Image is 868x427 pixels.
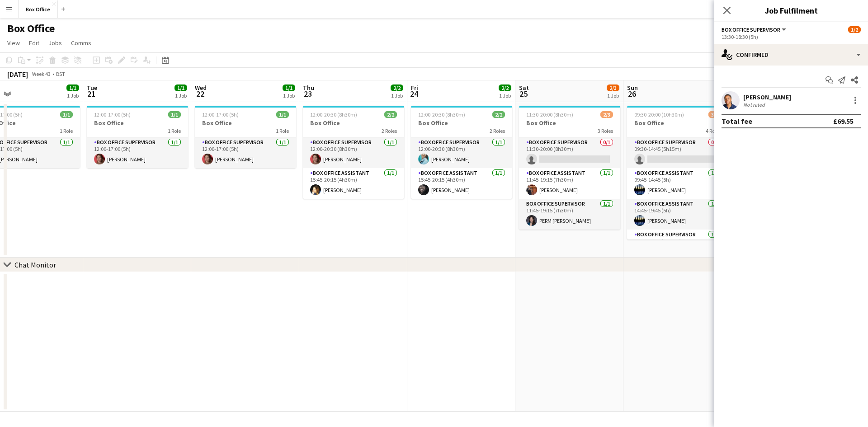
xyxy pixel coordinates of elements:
[67,92,79,99] div: 1 Job
[202,111,239,118] span: 12:00-17:00 (5h)
[526,111,573,118] span: 11:30-20:00 (8h30m)
[283,84,295,91] span: 1/1
[627,119,728,127] h3: Box Office
[175,84,187,91] span: 1/1
[634,111,684,118] span: 09:30-20:00 (10h30m)
[411,137,512,168] app-card-role: Box Office Supervisor1/112:00-20:30 (8h30m)[PERSON_NAME]
[492,111,505,118] span: 2/2
[71,39,91,47] span: Comms
[175,92,187,99] div: 1 Job
[87,137,188,168] app-card-role: Box Office Supervisor1/112:00-17:00 (5h)[PERSON_NAME]
[195,137,296,168] app-card-role: Box Office Supervisor1/112:00-17:00 (5h)[PERSON_NAME]
[519,168,620,199] app-card-role: Box Office Assistant1/111:45-19:15 (7h30m)[PERSON_NAME]
[303,84,314,92] span: Thu
[519,119,620,127] h3: Box Office
[627,84,638,92] span: Sun
[627,106,728,239] app-job-card: 09:30-20:00 (10h30m)3/4Box Office4 RolesBox Office Supervisor0/109:30-14:45 (5h15m) Box Office As...
[48,39,62,47] span: Jobs
[168,111,181,118] span: 1/1
[87,84,97,92] span: Tue
[382,127,397,134] span: 2 Roles
[87,106,188,168] app-job-card: 12:00-17:00 (5h)1/1Box Office1 RoleBox Office Supervisor1/112:00-17:00 (5h)[PERSON_NAME]
[56,70,65,77] div: BST
[85,89,97,99] span: 21
[607,92,619,99] div: 1 Job
[722,26,780,33] span: Box Office Supervisor
[411,168,512,199] app-card-role: Box Office Assistant1/115:45-20:15 (4h30m)[PERSON_NAME]
[168,127,181,134] span: 1 Role
[519,106,620,230] app-job-card: 11:30-20:00 (8h30m)2/3Box Office3 RolesBox Office Supervisor0/111:30-20:00 (8h30m) Box Office Ass...
[60,127,73,134] span: 1 Role
[195,119,296,127] h3: Box Office
[94,111,131,118] span: 12:00-17:00 (5h)
[706,127,721,134] span: 4 Roles
[627,137,728,168] app-card-role: Box Office Supervisor0/109:30-14:45 (5h15m)
[722,117,752,126] div: Total fee
[410,89,418,99] span: 24
[519,199,620,230] app-card-role: Box Office Supervisor1/111:45-19:15 (7h30m)PERM [PERSON_NAME]
[714,5,868,16] h3: Job Fulfilment
[67,37,95,49] a: Comms
[519,137,620,168] app-card-role: Box Office Supervisor0/111:30-20:00 (8h30m)
[4,37,24,49] a: View
[627,168,728,199] app-card-role: Box Office Assistant1/109:45-14:45 (5h)[PERSON_NAME]
[722,33,861,40] div: 13:30-18:30 (5h)
[627,230,728,260] app-card-role: Box Office Supervisor1/114:45-20:00 (5h15m)
[7,22,55,35] h1: Box Office
[598,127,613,134] span: 3 Roles
[29,39,39,47] span: Edit
[627,199,728,230] app-card-role: Box Office Assistant1/114:45-19:45 (5h)[PERSON_NAME]
[391,92,403,99] div: 1 Job
[303,137,404,168] app-card-role: Box Office Supervisor1/112:00-20:30 (8h30m)[PERSON_NAME]
[626,89,638,99] span: 26
[499,84,511,91] span: 2/2
[283,92,295,99] div: 1 Job
[276,127,289,134] span: 1 Role
[743,101,767,108] div: Not rated
[193,89,207,99] span: 22
[25,37,43,49] a: Edit
[384,111,397,118] span: 2/2
[499,92,511,99] div: 1 Job
[519,84,529,92] span: Sat
[418,111,465,118] span: 12:00-20:30 (8h30m)
[714,44,868,66] div: Confirmed
[14,260,56,269] div: Chat Monitor
[708,111,721,118] span: 3/4
[7,39,20,47] span: View
[19,0,58,18] button: Box Office
[411,84,418,92] span: Fri
[391,84,403,91] span: 2/2
[518,89,529,99] span: 25
[45,37,66,49] a: Jobs
[411,119,512,127] h3: Box Office
[411,106,512,199] app-job-card: 12:00-20:30 (8h30m)2/2Box Office2 RolesBox Office Supervisor1/112:00-20:30 (8h30m)[PERSON_NAME]Bo...
[195,84,207,92] span: Wed
[833,117,854,126] div: £69.55
[303,168,404,199] app-card-role: Box Office Assistant1/115:45-20:15 (4h30m)[PERSON_NAME]
[195,106,296,168] app-job-card: 12:00-17:00 (5h)1/1Box Office1 RoleBox Office Supervisor1/112:00-17:00 (5h)[PERSON_NAME]
[490,127,505,134] span: 2 Roles
[303,119,404,127] h3: Box Office
[276,111,289,118] span: 1/1
[302,89,314,99] span: 23
[60,111,73,118] span: 1/1
[303,106,404,199] app-job-card: 12:00-20:30 (8h30m)2/2Box Office2 RolesBox Office Supervisor1/112:00-20:30 (8h30m)[PERSON_NAME]Bo...
[607,84,619,91] span: 2/3
[66,84,79,91] span: 1/1
[743,93,791,101] div: [PERSON_NAME]
[7,70,28,79] div: [DATE]
[30,70,52,77] span: Week 43
[310,111,357,118] span: 12:00-20:30 (8h30m)
[722,26,788,33] button: Box Office Supervisor
[848,26,861,33] span: 1/2
[600,111,613,118] span: 2/3
[87,119,188,127] h3: Box Office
